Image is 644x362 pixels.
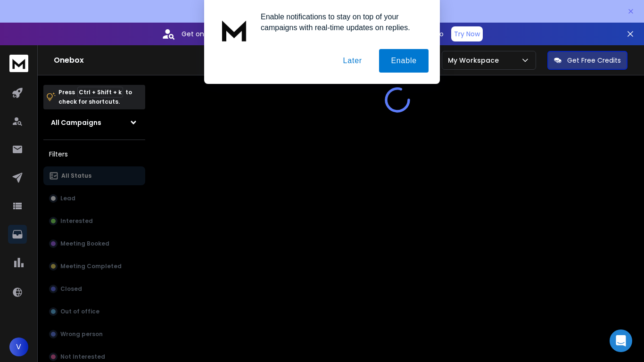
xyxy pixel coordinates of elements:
img: notification icon [215,11,253,49]
button: Enable [379,49,429,73]
span: Ctrl + Shift + k [77,87,123,98]
h3: Filters [43,148,145,161]
div: Enable notifications to stay on top of your campaigns with real-time updates on replies. [253,11,429,33]
p: Press to check for shortcuts. [58,88,132,107]
div: Open Intercom Messenger [610,329,632,352]
button: All Campaigns [43,113,145,132]
button: Later [331,49,373,73]
h1: All Campaigns [51,118,101,127]
button: V [9,337,28,356]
